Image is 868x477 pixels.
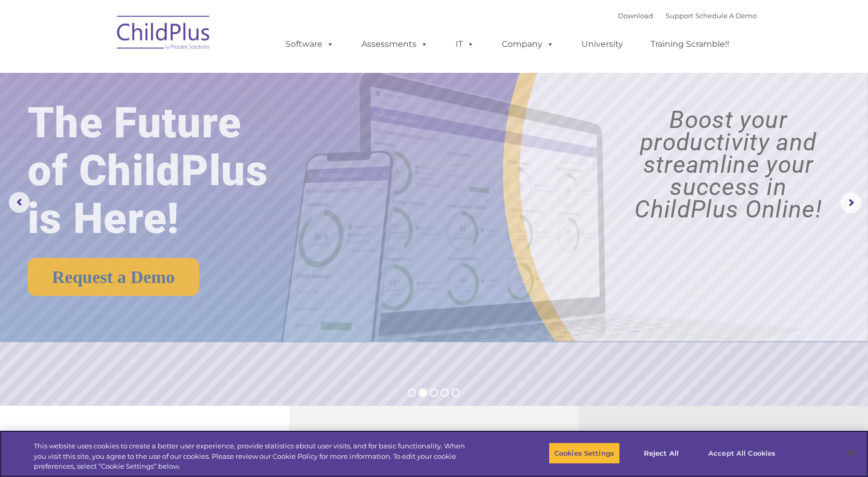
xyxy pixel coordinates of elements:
[145,111,189,119] span: Phone number
[28,99,305,243] rs-layer: The Future of ChildPlus is Here!
[275,34,344,55] a: Software
[28,258,199,296] a: Request a Demo
[618,11,653,20] a: Download
[549,442,620,464] button: Cookies Settings
[600,109,857,221] rs-layer: Boost your productivity and streamline your success in ChildPlus Online!
[695,11,757,20] a: Schedule A Demo
[618,11,757,20] font: |
[491,34,564,55] a: Company
[445,34,485,55] a: IT
[34,441,477,472] div: This website uses cookies to create a better user experience, provide statistics about user visit...
[703,442,781,464] button: Accept All Cookies
[640,34,740,55] a: Training Scramble!!
[112,8,216,60] img: ChildPlus by Procare Solutions
[840,442,863,465] button: Close
[629,442,694,464] button: Reject All
[351,34,438,55] a: Assessments
[145,69,176,76] span: Last name
[666,11,693,20] a: Support
[571,34,633,55] a: University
